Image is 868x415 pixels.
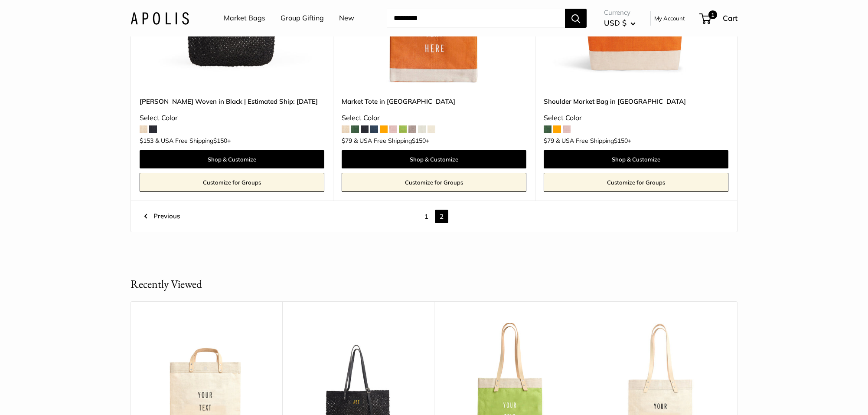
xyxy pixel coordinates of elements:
span: $150 [213,137,227,145]
a: My Account [654,13,685,23]
a: Market Tote in [GEOGRAPHIC_DATA] [342,96,526,106]
a: 1 Cart [700,11,737,25]
div: Select Color [544,112,728,125]
span: 1 [708,10,717,19]
input: Search... [387,9,565,28]
span: & USA Free Shipping + [556,138,631,144]
span: Cart [723,13,737,23]
button: Search [565,9,587,28]
span: $150 [614,137,628,145]
span: 2 [435,210,448,223]
span: $150 [412,137,426,145]
a: [PERSON_NAME] Woven in Black | Estimated Ship: [DATE] [140,96,324,106]
a: New [339,12,354,25]
span: USD $ [604,18,627,27]
a: Shoulder Market Bag in [GEOGRAPHIC_DATA] [544,96,728,106]
a: Group Gifting [281,12,324,25]
a: Shop & Customize [342,150,526,168]
h2: Recently Viewed [131,276,202,293]
a: Shop & Customize [544,150,728,168]
span: & USA Free Shipping + [155,138,231,144]
a: Customize for Groups [342,173,526,192]
img: Apolis [131,12,189,24]
a: Customize for Groups [140,173,324,192]
span: $79 [544,137,554,145]
a: Shop & Customize [140,150,324,168]
button: USD $ [604,16,636,30]
a: Previous [144,210,180,223]
a: 1 [420,210,433,223]
span: $79 [342,137,352,145]
div: Select Color [140,112,324,125]
span: $153 [140,137,153,145]
div: Select Color [342,112,526,125]
a: Customize for Groups [544,173,728,192]
span: & USA Free Shipping + [354,138,429,144]
a: Market Bags [224,12,265,25]
span: Currency [604,7,636,19]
